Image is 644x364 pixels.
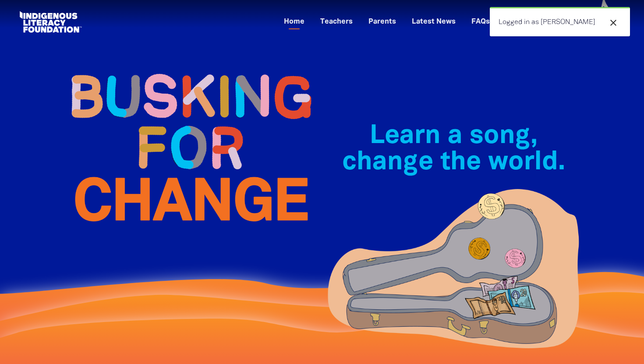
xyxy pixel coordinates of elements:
a: Parents [363,15,401,29]
i: close [608,17,619,28]
div: Logged in as [PERSON_NAME] [490,7,630,36]
a: Latest News [407,15,461,29]
a: FAQs [466,15,495,29]
a: Teachers [315,15,358,29]
a: Home [279,15,310,29]
button: close [605,17,621,28]
span: Learn a song, change the world. [342,124,565,175]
